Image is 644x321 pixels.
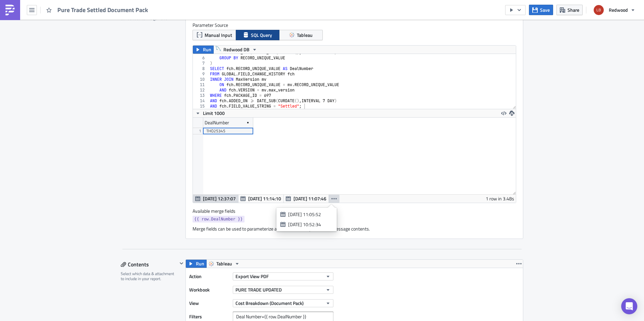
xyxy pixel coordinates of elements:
div: 15 [193,104,209,109]
span: PURE TRADE UPDATED [235,286,282,293]
div: [DATE] 10:52:34 [288,221,330,228]
div: 1 row in 3.48s [486,195,514,203]
span: [DATE] 12:37:07 [203,195,236,202]
button: PURE TRADE UPDATED [233,286,333,294]
button: [DATE] 12:37:07 [193,195,238,203]
div: THO25345 [206,128,250,134]
span: Share [568,6,579,13]
div: Open Intercom Messenger [621,298,637,314]
div: 14 [193,98,209,104]
button: Share [556,5,583,15]
div: DealNumber [205,118,229,128]
div: Merge fields can be used to parameterize attachments, recipients, and message contents. [193,226,516,232]
button: Redwood DB [213,46,260,54]
span: {{ row.DealNumber }} [194,216,243,222]
span: SQL Query [251,31,272,39]
a: {{ row.DealNumber }} [193,216,245,222]
button: Limit 1000 [193,109,227,117]
label: Workbook [189,285,229,295]
button: Run [186,260,207,268]
span: Run [196,260,204,268]
span: Pure Trade Settled Document Pack [57,6,149,14]
label: Available merge fields [193,208,243,214]
button: Tableau [206,260,242,268]
button: [DATE] 11:14:10 [238,195,284,203]
body: Rich Text Area. Press ALT-0 for help. [3,3,320,8]
button: Save [529,5,553,15]
div: [DATE] 11:05:52 [288,211,330,218]
label: Action [189,271,229,281]
div: Contents [121,259,177,269]
div: 11 [193,82,209,87]
span: Save [540,6,550,13]
div: 6 [193,55,209,61]
img: PushMetrics [5,5,15,15]
span: Tableau [297,31,313,39]
span: Run [203,46,211,54]
button: Cost Breakdown (Document Pack) [233,299,333,307]
span: Redwood [609,6,628,13]
div: 9 [193,71,209,77]
label: View [189,298,229,308]
button: Manual Input [193,30,236,40]
span: [DATE] 11:14:10 [248,195,281,202]
img: Avatar [593,4,604,16]
button: SQL Query [236,30,279,40]
button: Export View PDF [233,272,333,280]
div: Select which data & attachment to include in your report. [121,271,177,281]
div: 7 [193,61,209,66]
button: Run [193,46,214,54]
button: Redwood [590,3,639,17]
div: 13 [193,93,209,98]
span: Manual Input [205,31,232,39]
div: Define a list of parameters to iterate over. One report will be generated for each entry. Attribu... [121,0,181,21]
button: Hide content [177,259,185,267]
label: Parameter Source [193,22,516,28]
div: 8 [193,66,209,71]
span: Tableau [216,260,232,268]
div: 10 [193,77,209,82]
span: Export View PDF [235,273,269,280]
span: Limit 1000 [203,110,225,117]
button: [DATE] 11:07:46 [283,195,329,203]
div: 12 [193,87,209,93]
span: Redwood DB [223,46,250,54]
button: Tableau [279,30,323,40]
p: Pure Trade Settled Document Pack [3,3,320,8]
span: [DATE] 11:07:46 [293,195,326,202]
span: Cost Breakdown (Document Pack) [235,300,304,307]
